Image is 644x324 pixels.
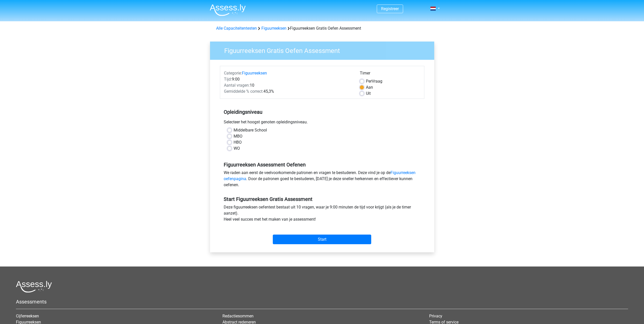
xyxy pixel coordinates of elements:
[224,83,250,88] span: Aantal vragen:
[429,314,442,318] a: Privacy
[224,162,421,168] h5: Figuurreeksen Assessment Oefenen
[210,4,246,16] img: Assessly
[220,88,356,94] div: 45,3%
[220,76,356,82] div: 9:00
[220,82,356,88] div: 10
[16,314,39,318] a: Cijferreeksen
[234,145,240,151] label: WO
[234,133,242,139] label: MBO
[273,235,371,244] input: Start
[224,107,421,117] h5: Opleidingsniveau
[224,196,421,202] h5: Start Figuurreeksen Gratis Assessment
[381,6,399,11] a: Registreer
[214,25,430,31] div: Figuurreeksen Gratis Oefen Assessment
[224,89,263,94] span: Gemiddelde % correct:
[216,26,257,31] a: Alle Capaciteitentesten
[261,26,286,31] a: Figuurreeksen
[16,299,628,305] h5: Assessments
[16,281,52,293] img: Assessly logo
[360,70,420,78] div: Timer
[366,79,372,84] span: Per
[224,71,242,75] span: Categorie:
[218,45,430,55] h3: Figuurreeksen Gratis Oefen Assessment
[220,119,424,127] div: Selecteer het hoogst genoten opleidingsniveau.
[242,71,267,75] a: Figuurreeksen
[224,77,232,82] span: Tijd:
[234,139,242,145] label: HBO
[366,84,373,90] label: Aan
[234,127,267,133] label: Middelbare School
[366,90,371,97] label: Uit
[220,170,424,190] div: We raden aan eerst de veelvoorkomende patronen en vragen te bestuderen. Deze vind je op de . Door...
[220,204,424,224] div: Deze figuurreeksen oefentest bestaat uit 10 vragen, waar je 9:00 minuten de tijd voor krijgt (als...
[222,314,254,318] a: Redactiesommen
[366,78,382,84] label: Vraag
